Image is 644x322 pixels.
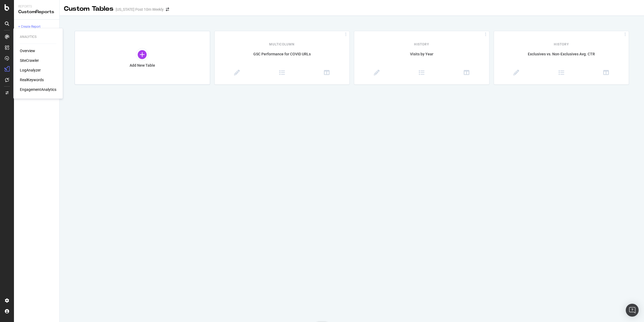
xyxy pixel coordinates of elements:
[215,36,350,47] div: MultiColumn
[20,58,39,63] a: SiteCrawler
[64,4,114,13] div: Custom Tables
[18,24,56,30] a: + Create Report
[18,24,41,30] div: + Create Report
[20,35,56,39] div: Analytics
[18,9,55,15] div: CustomReports
[130,63,155,68] div: Add New Table
[18,4,55,9] div: Reports
[623,33,628,36] i: Options
[116,7,164,12] div: [US_STATE] Post 10m Weekly
[494,36,629,47] div: History
[483,33,488,36] i: Options
[166,8,169,11] div: arrow-right-arrow-left
[20,67,41,73] a: LogAnalyzer
[20,48,35,53] a: Overview
[354,36,489,47] div: History
[626,304,639,317] div: Open Intercom Messenger
[20,77,44,83] a: RealKeywords
[20,87,56,92] a: EngagementAnalytics
[215,51,350,63] div: GSC Performance for COVID URLs
[343,33,349,36] i: Options
[494,51,629,63] div: Exclusives vs. Non-Exclusives Avg. CTR
[354,51,489,63] div: Visits by Year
